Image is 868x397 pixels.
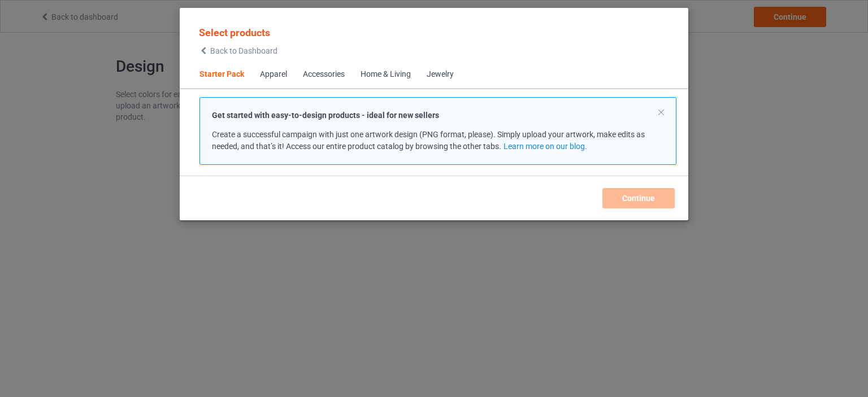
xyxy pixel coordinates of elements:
span: Select products [199,27,270,38]
strong: Get started with easy-to-design products - ideal for new sellers [212,111,439,120]
a: Learn more on our blog. [504,142,587,151]
div: Apparel [260,69,287,80]
span: Back to Dashboard [210,46,277,55]
span: Create a successful campaign with just one artwork design (PNG format, please). Simply upload you... [212,130,645,151]
div: Jewelry [427,69,454,80]
span: Starter Pack [192,61,252,88]
div: Home & Living [361,69,411,80]
div: Accessories [303,69,345,80]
